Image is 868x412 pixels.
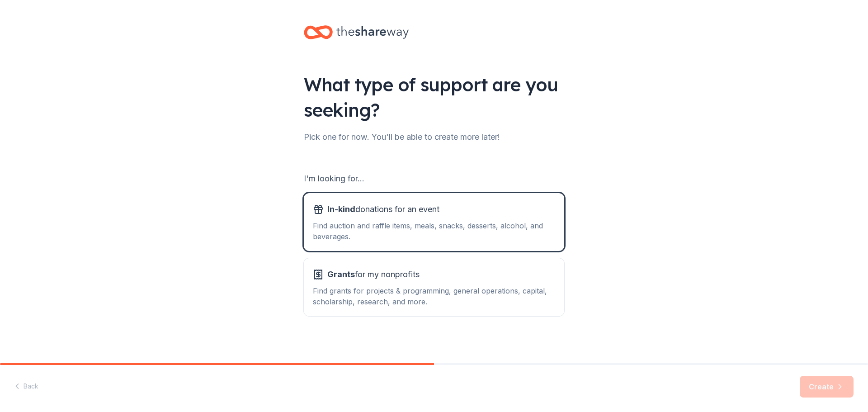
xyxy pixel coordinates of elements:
span: In-kind [327,204,355,214]
div: Pick one for now. You'll be able to create more later! [304,130,564,144]
button: In-kinddonations for an eventFind auction and raffle items, meals, snacks, desserts, alcohol, and... [304,193,564,251]
div: I'm looking for... [304,171,564,186]
span: for my nonprofits [327,267,420,282]
button: Grantsfor my nonprofitsFind grants for projects & programming, general operations, capital, schol... [304,258,564,316]
div: What type of support are you seeking? [304,72,564,123]
span: Grants [327,270,355,279]
div: Find grants for projects & programming, general operations, capital, scholarship, research, and m... [313,285,555,307]
span: donations for an event [327,202,439,217]
div: Find auction and raffle items, meals, snacks, desserts, alcohol, and beverages. [313,220,555,242]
